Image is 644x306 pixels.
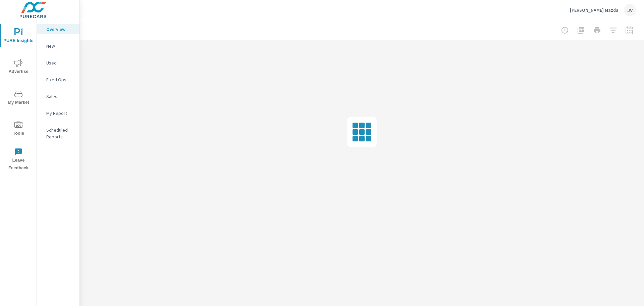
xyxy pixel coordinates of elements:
[624,4,636,16] div: JV
[570,7,619,13] p: [PERSON_NAME] Mazda
[46,127,74,140] p: Scheduled Reports
[46,110,74,117] p: My Report
[46,93,74,100] p: Sales
[46,59,74,66] p: Used
[37,91,79,101] div: Sales
[37,24,79,34] div: Overview
[37,41,79,51] div: New
[46,76,74,83] p: Fixed Ops
[2,59,35,76] span: Advertise
[2,28,35,45] span: PURE Insights
[0,20,37,175] div: nav menu
[46,43,74,49] p: New
[2,121,35,137] span: Tools
[46,26,74,33] p: Overview
[2,90,35,106] span: My Market
[37,108,79,118] div: My Report
[2,148,35,172] span: Leave Feedback
[37,125,79,142] div: Scheduled Reports
[37,58,79,68] div: Used
[37,75,79,85] div: Fixed Ops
